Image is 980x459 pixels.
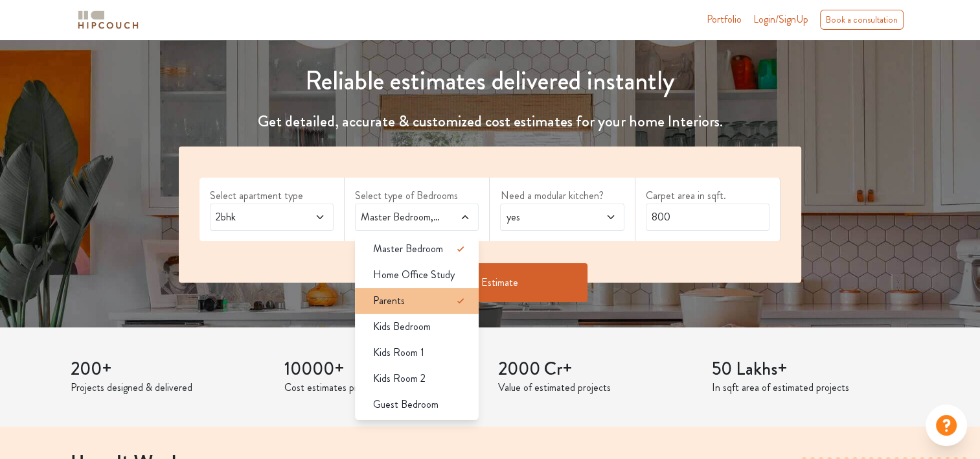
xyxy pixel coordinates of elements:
[393,263,587,302] button: Get Estimate
[712,359,910,381] h3: 50 Lakhs+
[373,345,424,360] span: Kids Room 1
[646,188,769,204] label: Carpet area in sqft.
[373,267,455,283] span: Home Office Study
[76,8,141,31] img: logo-horizontal.svg
[820,10,904,30] div: Book a consultation
[284,359,483,381] h3: 10000+
[213,209,297,225] span: 2bhk
[498,359,696,381] h3: 2000 Cr+
[498,380,696,395] p: Value of estimated projects
[355,188,479,204] label: Select type of Bedrooms
[500,188,624,204] label: Need a modular kitchen?
[358,209,442,225] span: Master Bedroom,Parents
[373,319,431,335] span: Kids Bedroom
[171,65,809,97] h1: Reliable estimates delivered instantly
[71,380,269,395] p: Projects designed & delivered
[210,188,334,204] label: Select apartment type
[71,359,269,381] h3: 200+
[373,371,426,386] span: Kids Room 2
[373,241,443,257] span: Master Bedroom
[503,209,587,225] span: yes
[712,380,910,395] p: In sqft area of estimated projects
[171,112,809,131] h4: Get detailed, accurate & customized cost estimates for your home Interiors.
[284,380,483,395] p: Cost estimates provided
[373,397,439,412] span: Guest Bedroom
[646,204,769,231] input: Enter area sqft
[373,293,405,309] span: Parents
[76,5,141,34] span: logo-horizontal.svg
[707,12,742,27] a: Portfolio
[753,12,808,27] span: Login/SignUp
